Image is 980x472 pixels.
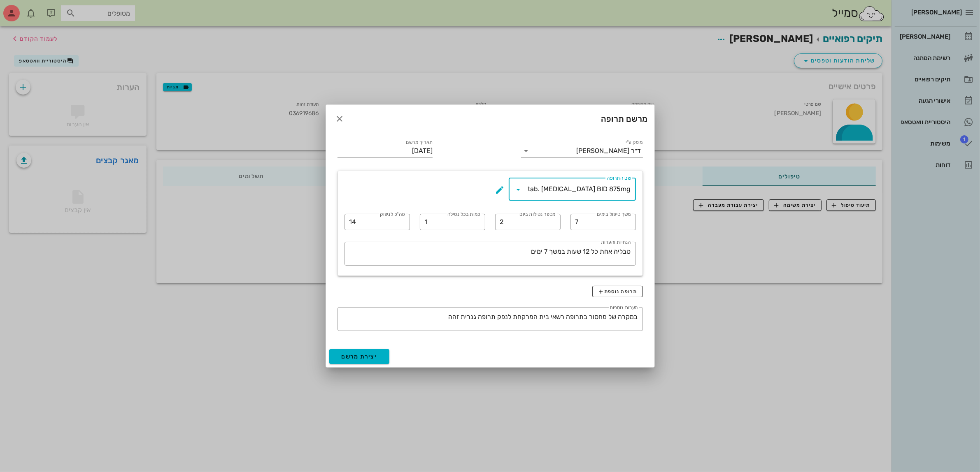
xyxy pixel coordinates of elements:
[380,211,405,217] label: סה"כ לניפוק
[577,147,641,155] div: ד״ר [PERSON_NAME]
[406,139,433,146] label: תאריך מרשם
[329,349,390,364] button: יצירת מרשם
[592,286,643,297] button: תרופה נוספת
[342,353,377,360] span: יצירת מרשם
[598,288,637,295] span: תרופה נוספת
[495,185,505,195] button: שם התרופה appended action
[607,175,631,181] label: שם התרופה
[601,239,631,245] label: הנחיות והערות
[597,211,631,217] label: משך טיפול בימים
[519,211,556,217] label: מספר נטילות ביום
[521,144,642,157] div: מופק ע"יד״ר [PERSON_NAME]
[326,105,654,133] div: מרשם תרופה
[447,211,480,217] label: כמות בכל נטילה
[610,305,638,311] label: הערות נוספות
[626,139,643,146] label: מופק ע"י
